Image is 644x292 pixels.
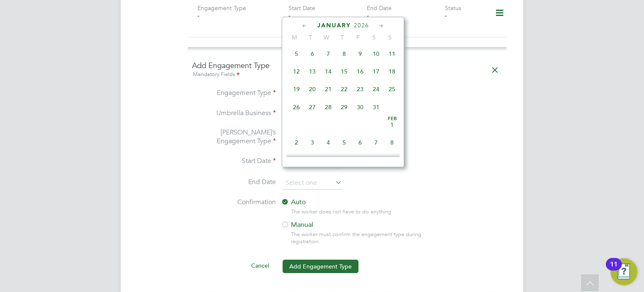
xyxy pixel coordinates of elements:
[352,63,368,79] span: 16
[192,128,276,146] label: [PERSON_NAME]’s Engagement Type
[192,157,276,166] label: Start Date
[197,4,246,12] label: Engagement Type
[288,12,366,19] div: -
[368,134,384,150] span: 7
[244,259,276,272] button: Cancel
[336,46,352,62] span: 8
[336,99,352,115] span: 29
[320,152,336,168] span: 11
[291,231,438,245] div: The worker must confirm the engagement type during registration.
[288,152,304,168] span: 9
[304,63,320,79] span: 13
[192,178,276,187] label: End Date
[610,258,637,285] button: Open Resource Center, 11 new notifications
[368,152,384,168] span: 14
[288,46,304,62] span: 5
[336,134,352,150] span: 5
[336,63,352,79] span: 15
[382,34,398,41] span: S
[283,177,342,189] input: Select one
[367,4,392,12] label: End Date
[352,99,368,115] span: 30
[304,99,320,115] span: 27
[352,152,368,168] span: 13
[384,152,400,168] span: 15
[320,99,336,115] span: 28
[288,134,304,150] span: 2
[197,12,275,19] div: -
[366,34,382,41] span: S
[445,4,461,12] label: Status
[304,81,320,97] span: 20
[192,89,276,97] label: Engagement Type
[352,134,368,150] span: 6
[350,34,366,41] span: F
[352,81,368,97] span: 23
[320,46,336,62] span: 7
[320,134,336,150] span: 4
[288,63,304,79] span: 12
[368,99,384,115] span: 31
[304,46,320,62] span: 6
[334,34,350,41] span: T
[192,109,276,118] label: Umbrella Business
[320,63,336,79] span: 14
[384,46,400,62] span: 11
[445,12,484,19] div: -
[320,81,336,97] span: 21
[192,198,276,207] label: Confirmation
[192,70,502,79] div: Mandatory Fields
[302,34,318,41] span: T
[352,46,368,62] span: 9
[368,46,384,62] span: 10
[304,134,320,150] span: 3
[384,81,400,97] span: 25
[368,63,384,79] span: 17
[288,81,304,97] span: 19
[336,81,352,97] span: 22
[304,152,320,168] span: 10
[610,264,618,275] div: 11
[354,22,369,29] span: 2026
[286,34,302,41] span: M
[384,134,400,150] span: 8
[288,99,304,115] span: 26
[368,81,384,97] span: 24
[336,152,352,168] span: 12
[384,63,400,79] span: 18
[192,61,502,79] h4: Add Engagement Type
[317,22,351,29] span: January
[367,12,445,19] div: -
[384,117,400,121] span: Feb
[283,260,358,273] button: Add Engagement Type
[288,4,315,12] label: Start Date
[384,117,400,133] span: 1
[281,198,432,207] label: Auto
[281,221,432,229] label: Manual
[318,34,334,41] span: W
[291,208,438,216] div: The worker does not have to do anything.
